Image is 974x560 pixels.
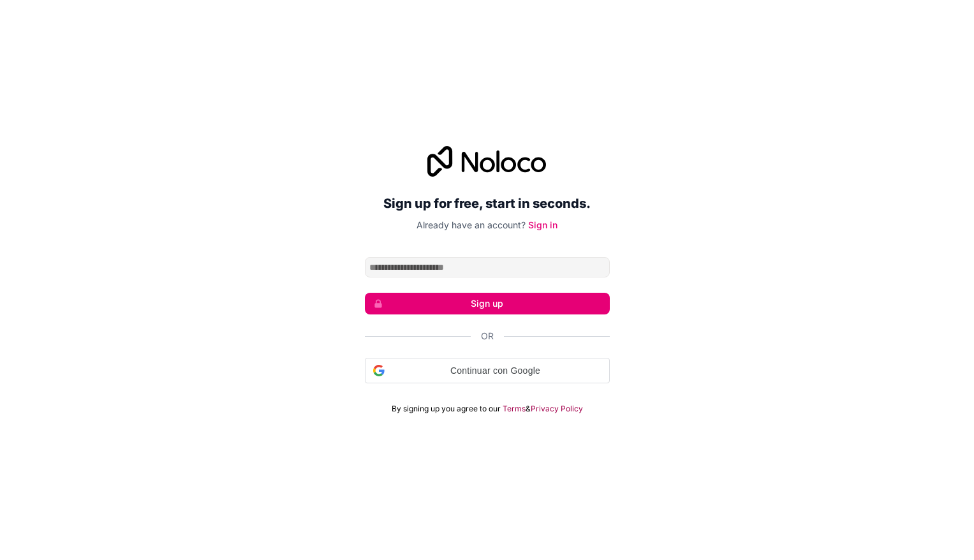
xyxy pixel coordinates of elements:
div: Continuar con Google [365,358,610,383]
button: Sign up [365,293,610,314]
input: Email address [365,257,610,277]
span: Or [481,330,494,343]
span: Already have an account? [417,219,526,230]
a: Sign in [528,219,557,230]
iframe: Botón Iniciar sesión con Google [358,382,616,410]
h2: Sign up for free, start in seconds. [365,192,610,215]
span: Continuar con Google [390,364,601,378]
